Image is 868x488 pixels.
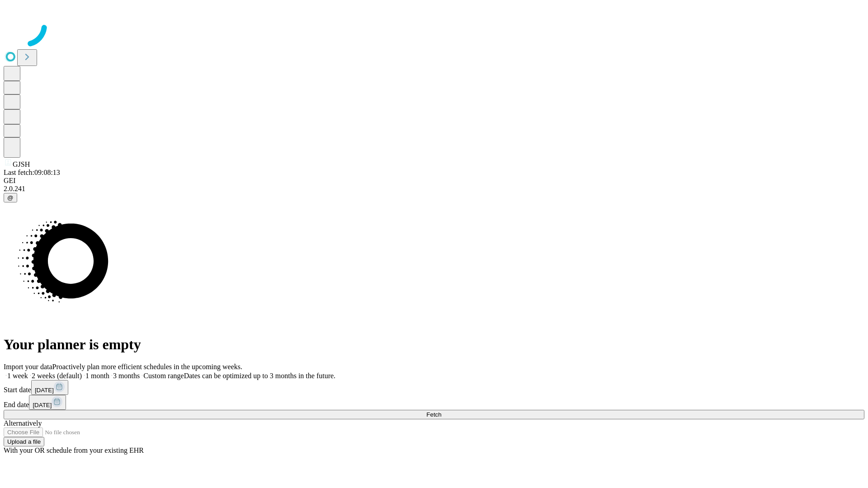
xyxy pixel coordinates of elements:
[85,372,109,380] span: 1 month
[4,437,44,446] button: Upload a file
[4,336,864,353] h1: Your planner is empty
[4,395,864,410] div: End date
[4,419,42,427] span: Alternatively
[4,446,144,454] span: With your OR schedule from your existing EHR
[32,372,82,380] span: 2 weeks (default)
[4,410,864,419] button: Fetch
[7,372,28,380] span: 1 week
[426,411,441,418] span: Fetch
[4,169,60,176] span: Last fetch: 09:08:13
[31,380,68,395] button: [DATE]
[7,194,14,201] span: @
[143,372,184,380] span: Custom range
[4,380,864,395] div: Start date
[4,363,52,371] span: Import your data
[113,372,140,380] span: 3 months
[35,387,54,394] span: [DATE]
[13,160,30,168] span: GJSH
[4,185,864,193] div: 2.0.241
[52,363,242,371] span: Proactively plan more efficient schedules in the upcoming weeks.
[4,193,17,202] button: @
[29,395,66,410] button: [DATE]
[33,402,52,408] span: [DATE]
[4,177,864,185] div: GEI
[184,372,335,380] span: Dates can be optimized up to 3 months in the future.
